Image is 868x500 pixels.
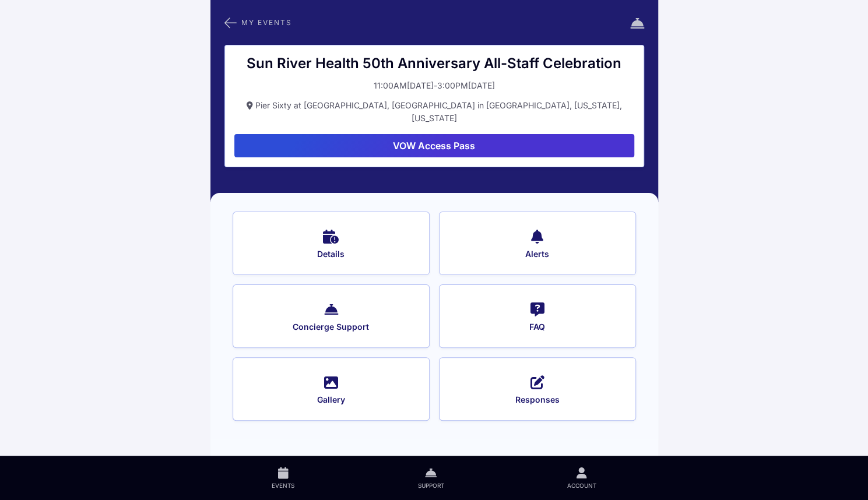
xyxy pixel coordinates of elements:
a: Account [505,456,658,500]
span: Events [272,481,294,490]
span: Concierge Support [248,322,414,332]
span: Support [417,481,444,490]
span: Alerts [455,249,620,259]
a: Events [210,456,356,500]
button: Pier Sixty at [GEOGRAPHIC_DATA], [GEOGRAPHIC_DATA] in [GEOGRAPHIC_DATA], [US_STATE], [US_STATE] [234,99,634,125]
button: My Events [224,15,292,30]
span: My Events [241,19,292,26]
button: 11:00AM[DATE]-3:00PM[DATE] [234,79,634,92]
div: 3:00PM[DATE] [437,79,495,92]
span: Pier Sixty at [GEOGRAPHIC_DATA], [GEOGRAPHIC_DATA] in [GEOGRAPHIC_DATA], [US_STATE], [US_STATE] [255,100,622,123]
button: Concierge Support [233,284,430,348]
button: Responses [439,357,636,421]
a: Support [356,456,505,500]
button: VOW Access Pass [234,134,634,157]
div: 11:00AM[DATE] [374,79,434,92]
button: Alerts [439,212,636,275]
span: Gallery [248,395,414,405]
span: Responses [455,395,620,405]
span: Details [248,249,414,259]
button: Details [233,212,430,275]
button: FAQ [439,284,636,348]
span: FAQ [455,322,620,332]
div: Sun River Health 50th Anniversary All-Staff Celebration [234,55,634,72]
button: Gallery [233,357,430,421]
span: Account [567,481,596,490]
